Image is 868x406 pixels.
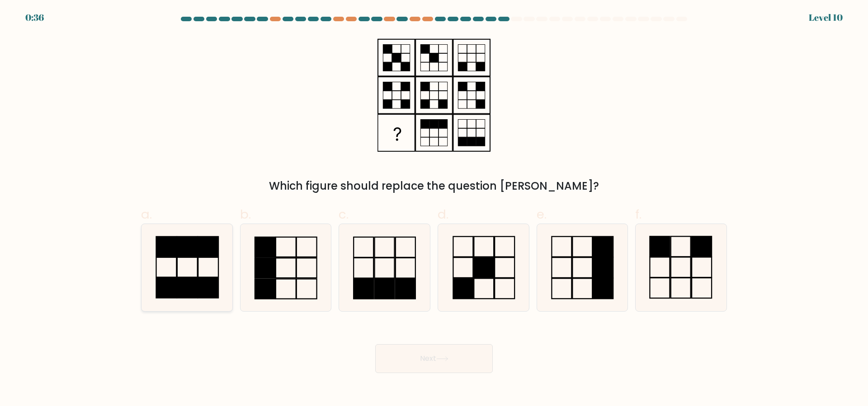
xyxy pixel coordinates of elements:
[375,344,493,373] button: Next
[438,205,448,223] span: d.
[809,11,843,24] div: Level 10
[240,205,251,223] span: b.
[146,178,722,194] div: Which figure should replace the question [PERSON_NAME]?
[141,205,152,223] span: a.
[25,11,44,24] div: 0:36
[537,205,547,223] span: e.
[635,205,642,223] span: f.
[339,205,349,223] span: c.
